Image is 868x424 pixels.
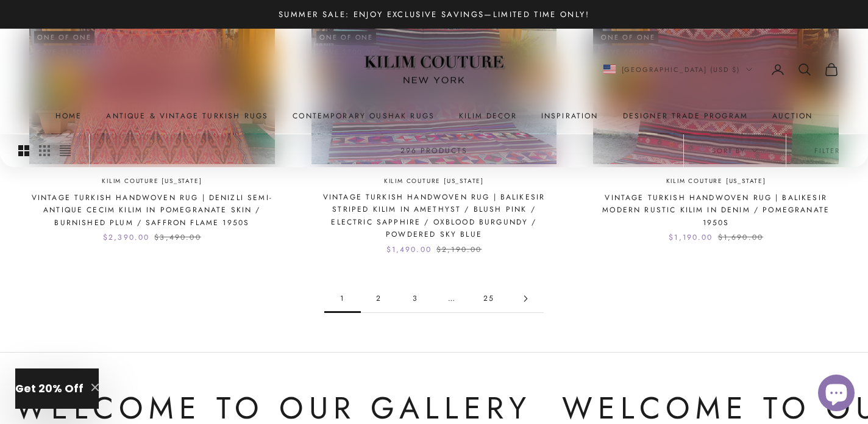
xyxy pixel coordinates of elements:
nav: Secondary navigation [603,62,839,77]
sale-price: $1,490.00 [386,243,432,256]
a: Auction [772,110,813,122]
a: Vintage Turkish Handwoven Rug | Balikesir Modern Rustic Kilim in Denim / Pomegranate 1950s [593,192,839,229]
sale-price: $1,190.00 [669,231,713,243]
button: Filter [786,134,868,167]
a: Go to page 2 [361,285,397,312]
nav: Primary navigation [29,110,839,122]
button: Switch to smaller product images [39,134,50,167]
a: Go to page 3 [397,285,434,312]
compare-at-price: $2,190.00 [436,243,482,256]
sale-price: $2,390.00 [103,231,149,243]
button: Change country or currency [603,64,753,75]
span: [GEOGRAPHIC_DATA] (USD $) [622,64,741,75]
span: 1 [324,285,361,312]
inbox-online-store-chat: Shopify online store chat [814,375,858,414]
a: Inspiration [541,110,599,122]
a: Go to page 25 [471,285,507,312]
span: Sort by [712,145,758,156]
compare-at-price: $3,490.00 [154,231,201,243]
img: United States [603,65,616,74]
p: Summer Sale: Enjoy Exclusive Savings—Limited Time Only! [279,8,589,21]
button: Switch to larger product images [18,134,29,167]
nav: Pagination navigation [324,285,544,313]
a: Vintage Turkish Handwoven Rug | Denizli Semi-Antique Cecim Kilim in Pomegranate Skin / Burnished ... [29,192,275,229]
a: Home [55,110,82,122]
a: Kilim Couture [US_STATE] [666,176,766,187]
img: Logo of Kilim Couture New York [358,41,510,99]
a: Contemporary Oushak Rugs [293,110,435,122]
a: Kilim Couture [US_STATE] [102,176,202,187]
a: Go to page 2 [507,285,544,312]
button: Switch to compact product images [60,134,71,167]
summary: Kilim Decor [459,110,517,122]
a: Vintage Turkish Handwoven Rug | Balikesir Striped Kilim in Amethyst / Blush Pink / Electric Sapph... [311,191,557,241]
a: Designer Trade Program [623,110,749,122]
span: … [434,285,471,312]
p: 296 products [400,145,468,157]
compare-at-price: $1,690.00 [718,231,763,243]
a: Antique & Vintage Turkish Rugs [106,110,268,122]
button: Sort by [684,134,786,167]
a: Kilim Couture [US_STATE] [384,176,484,187]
